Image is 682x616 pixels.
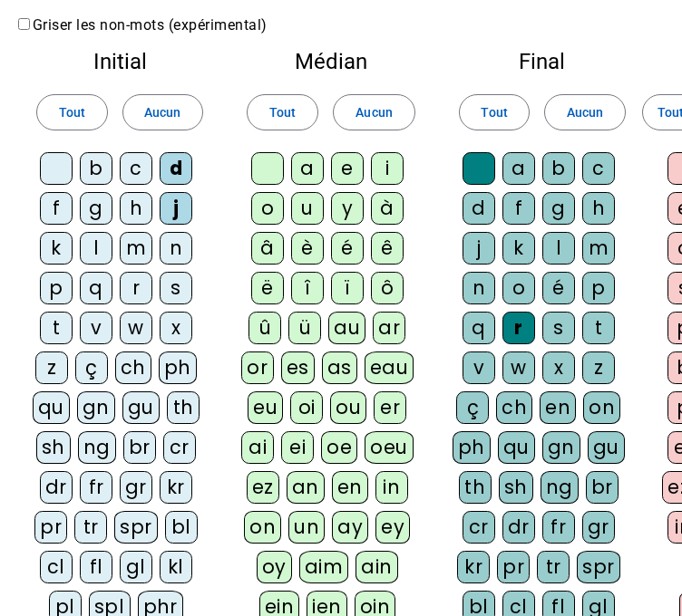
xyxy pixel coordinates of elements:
div: fr [542,511,575,544]
div: v [463,351,495,384]
div: d [463,192,495,225]
div: oe [321,431,357,464]
div: ar [373,312,405,344]
div: pr [497,551,530,583]
div: d [160,152,192,185]
div: j [160,192,192,225]
div: i [371,152,404,185]
div: kr [160,471,192,504]
div: j [463,232,495,265]
div: s [542,312,575,344]
button: Tout [247,94,318,130]
div: o [502,272,535,304]
div: er [374,391,406,424]
div: û [248,312,281,344]
div: au [328,312,365,344]
div: th [459,471,492,504]
div: è [291,232,324,265]
div: x [542,351,575,384]
div: un [288,511,325,544]
div: cr [163,431,196,464]
div: spr [114,511,158,544]
div: eau [365,351,414,384]
button: Tout [36,94,108,130]
div: e [331,152,364,185]
div: v [80,312,112,344]
div: ü [288,312,321,344]
div: ou [330,391,366,424]
div: gr [582,511,615,544]
div: ei [281,431,314,464]
div: â [251,232,284,265]
button: Aucun [544,94,625,130]
div: b [80,152,112,185]
div: qu [498,431,535,464]
div: n [463,272,495,304]
div: dr [502,511,535,544]
div: ai [241,431,274,464]
div: m [120,232,152,265]
div: qu [33,391,70,424]
div: on [583,391,620,424]
div: g [542,192,575,225]
h2: Médian [239,51,423,72]
div: u [291,192,324,225]
div: th [167,391,200,424]
div: k [502,232,535,265]
div: ê [371,232,404,265]
div: ç [75,351,108,384]
div: ï [331,272,364,304]
span: Aucun [356,101,392,123]
div: gn [77,391,115,424]
div: z [582,351,615,384]
div: gr [120,471,152,504]
div: é [331,232,364,265]
div: o [251,192,284,225]
h2: Final [452,51,633,72]
div: é [542,272,575,304]
div: gn [542,431,580,464]
div: oeu [365,431,414,464]
div: q [463,312,495,344]
div: fl [80,551,112,583]
div: pr [34,511,67,544]
div: ez [247,471,279,504]
div: k [40,232,73,265]
div: gl [120,551,152,583]
span: Aucun [144,101,180,123]
div: ey [375,511,410,544]
div: in [375,471,408,504]
button: Aucun [122,94,203,130]
div: ng [541,471,579,504]
div: ph [453,431,491,464]
div: c [120,152,152,185]
div: sh [36,431,71,464]
div: p [582,272,615,304]
div: dr [40,471,73,504]
div: spr [577,551,620,583]
div: es [281,351,315,384]
div: ch [496,391,532,424]
div: kr [457,551,490,583]
div: l [80,232,112,265]
div: ë [251,272,284,304]
div: t [40,312,73,344]
div: ph [159,351,197,384]
div: ng [78,431,116,464]
div: h [120,192,152,225]
span: Aucun [567,101,603,123]
div: aim [299,551,349,583]
div: a [502,152,535,185]
span: Tout [269,101,296,123]
div: b [542,152,575,185]
div: x [160,312,192,344]
div: as [322,351,357,384]
div: ô [371,272,404,304]
div: h [582,192,615,225]
div: cr [463,511,495,544]
div: p [40,272,73,304]
div: c [582,152,615,185]
div: gu [122,391,160,424]
div: cl [40,551,73,583]
div: eu [248,391,283,424]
